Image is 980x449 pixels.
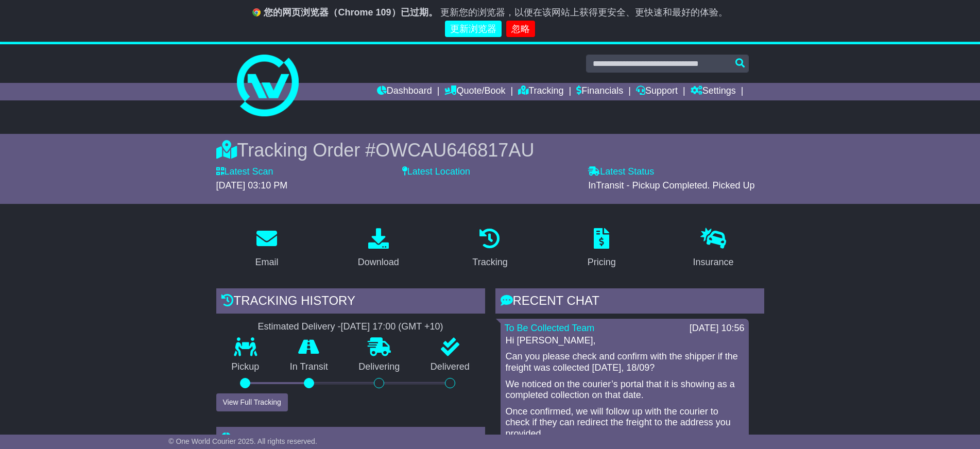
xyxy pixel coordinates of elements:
div: Tracking history [216,288,485,316]
span: OWCAU646817AU [375,140,534,161]
button: View Full Tracking [216,393,288,411]
a: Pricing [581,224,623,273]
a: Financials [576,83,623,100]
a: 忽略 [506,21,535,38]
a: Settings [691,83,736,100]
a: Email [248,224,285,273]
div: Pricing [588,255,616,269]
span: [DATE] 03:10 PM [216,180,288,191]
div: Estimated Delivery - [216,321,485,333]
p: Once confirmed, we will follow up with the courier to check if they can redirect the freight to t... [506,406,744,440]
div: Download [358,255,399,269]
p: Delivering [343,361,416,373]
div: Tracking Order # [216,139,764,161]
a: Quote/Book [444,83,505,100]
span: InTransit - Pickup Completed. Picked Up [588,180,754,191]
a: Support [636,83,678,100]
a: Tracking [466,224,514,273]
div: [DATE] 10:56 [690,323,745,334]
a: Insurance [686,224,741,273]
p: Pickup [216,361,275,373]
label: Latest Location [402,166,470,178]
div: [DATE] 17:00 (GMT +10) [341,321,443,333]
a: Dashboard [377,83,432,100]
p: In Transit [274,361,343,373]
b: 您的网页浏览器（Chrome 109）已过期。 [264,7,437,18]
span: © One World Courier 2025. All rights reserved. [168,437,317,445]
p: Can you please check and confirm with the shipper if the freight was collected [DATE], 18/09? [506,351,744,373]
p: Delivered [415,361,485,373]
a: To Be Collected Team [505,323,595,333]
div: Insurance [693,255,734,269]
div: Tracking [472,255,507,269]
a: Tracking [518,83,563,100]
p: We noticed on the courier’s portal that it is showing as a completed collection on that date. [506,379,744,401]
div: Email [255,255,278,269]
label: Latest Scan [216,166,273,178]
div: RECENT CHAT [495,288,764,316]
a: 更新浏览器 [445,21,502,38]
label: Latest Status [588,166,654,178]
a: Download [351,224,406,273]
p: Hi [PERSON_NAME], [506,335,744,347]
span: 更新您的浏览器，以便在该网站上获得更安全、更快速和最好的体验。 [440,7,728,18]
